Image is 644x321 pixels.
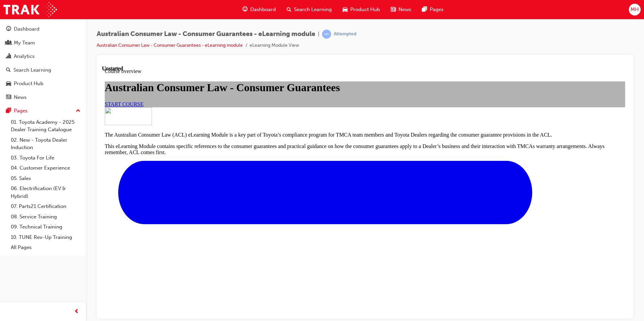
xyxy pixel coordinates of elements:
a: 10. TUNE Rev-Up Training [8,232,83,243]
span: Australian Consumer Law - Consumer Guarantees - eLearning module [97,30,315,38]
a: Search Learning [3,64,83,76]
p: The Australian Consumer Law (ACL) eLearning Module is a key part of Toyota’s compliance program f... [3,66,523,72]
a: 03. Toyota For Life [8,153,83,163]
a: guage-iconDashboard [237,3,281,16]
a: 07. Parts21 Certification [8,201,83,212]
li: eLearning Module View [250,42,299,49]
a: 04. Customer Experience [8,163,83,173]
a: car-iconProduct Hub [337,3,385,16]
a: news-iconNews [385,3,417,16]
a: Australian Consumer Law - Consumer Guarantees - eLearning module [97,42,243,48]
span: Dashboard [250,6,276,13]
span: Pages [430,6,444,13]
span: search-icon [287,5,291,14]
a: START COURSE [3,36,41,41]
a: 09. Technical Training [8,222,83,232]
img: Trak [3,2,57,17]
a: 06. Electrification (EV & Hybrid) [8,183,83,201]
button: DashboardMy TeamAnalyticsSearch LearningProduct HubNews [3,22,83,105]
span: guage-icon [243,5,248,14]
div: Product Hub [14,80,43,87]
a: Analytics [3,50,83,63]
span: prev-icon [74,308,79,316]
span: learningRecordVerb_ATTEMPT-icon [322,30,331,39]
div: Analytics [14,52,35,60]
a: 08. Service Training [8,212,83,222]
span: Search Learning [294,6,332,13]
span: pages-icon [6,108,11,114]
button: MH [629,4,641,15]
div: Attempted [334,31,356,37]
div: My Team [14,39,35,47]
a: 01. Toyota Academy - 2025 Dealer Training Catalogue [8,117,83,135]
span: chart-icon [6,53,11,60]
span: Course overview [3,3,39,8]
span: up-icon [76,107,80,115]
a: Product Hub [3,77,83,90]
span: search-icon [6,67,11,73]
span: News [398,6,411,13]
a: pages-iconPages [417,3,449,16]
span: | [318,30,319,38]
div: Dashboard [14,25,39,33]
a: 05. Sales [8,173,83,184]
a: All Pages [8,242,83,253]
span: car-icon [343,5,348,14]
span: guage-icon [6,26,11,32]
span: news-icon [6,95,11,101]
div: Search Learning [13,66,51,74]
span: pages-icon [422,5,427,14]
span: news-icon [391,5,396,14]
a: News [3,91,83,104]
div: Pages [14,107,28,115]
a: 02. New - Toyota Dealer Induction [8,135,83,153]
a: Dashboard [3,23,83,35]
span: MH [631,6,639,13]
span: Product Hub [350,6,380,13]
a: search-iconSearch Learning [281,3,337,16]
div: News [14,94,27,101]
p: This eLearning Module contains specific references to the consumer guarantees and practical guida... [3,78,523,90]
span: car-icon [6,81,11,87]
button: Pages [3,105,83,117]
h1: Australian Consumer Law - Consumer Guarantees [3,16,523,28]
span: people-icon [6,40,11,46]
a: My Team [3,37,83,49]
